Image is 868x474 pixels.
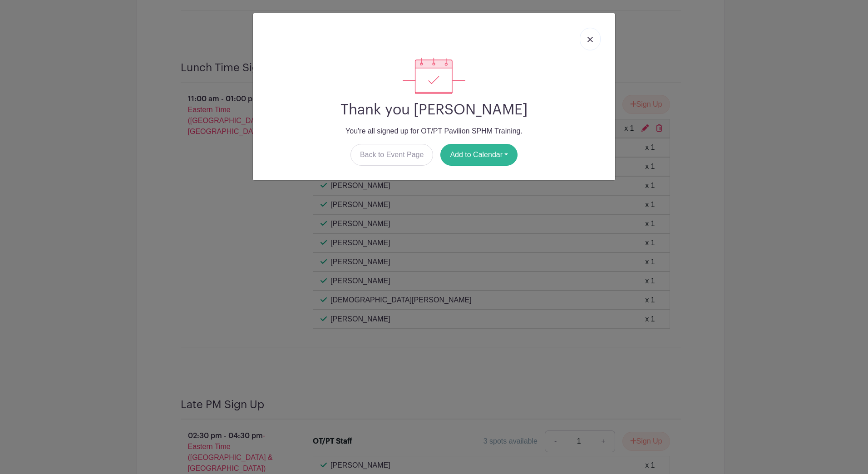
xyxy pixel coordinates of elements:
[587,37,593,42] img: close_button-5f87c8562297e5c2d7936805f587ecaba9071eb48480494691a3f1689db116b3.svg
[403,58,465,94] img: signup_complete-c468d5dda3e2740ee63a24cb0ba0d3ce5d8a4ecd24259e683200fb1569d990c8.svg
[440,144,518,166] button: Add to Calendar
[260,101,608,118] h2: Thank you [PERSON_NAME]
[350,144,434,166] a: Back to Event Page
[260,126,608,137] p: You're all signed up for OT/PT Pavilion SPHM Training.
